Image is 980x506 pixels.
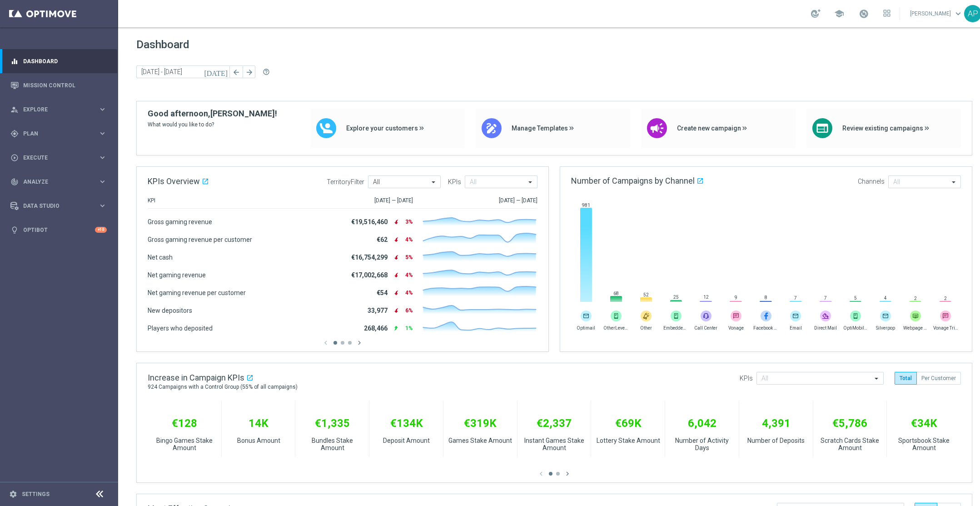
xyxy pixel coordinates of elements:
[10,130,19,138] i: gps_fixed
[10,73,107,97] div: Mission Control
[23,218,95,242] a: Optibot
[23,73,107,97] a: Mission Control
[10,178,107,185] button: track_changes Analyze keyboard_arrow_right
[10,106,107,113] button: person_search Explore keyboard_arrow_right
[10,105,19,114] i: person_search
[10,178,98,186] div: Analyze
[10,105,98,114] div: Explore
[23,155,98,160] span: Execute
[834,9,844,19] span: school
[23,203,98,209] span: Data Studio
[10,202,107,210] button: Data Studio keyboard_arrow_right
[23,131,98,136] span: Plan
[98,201,107,210] i: keyboard_arrow_right
[10,218,107,242] div: Optibot
[98,129,107,138] i: keyboard_arrow_right
[98,177,107,186] i: keyboard_arrow_right
[10,154,19,162] i: play_circle_outline
[10,154,107,161] button: play_circle_outline Execute keyboard_arrow_right
[953,9,963,19] span: keyboard_arrow_down
[10,178,19,186] i: track_changes
[10,130,98,138] div: Plan
[10,202,98,210] div: Data Studio
[98,105,107,114] i: keyboard_arrow_right
[23,107,98,112] span: Explore
[10,130,107,137] button: gps_fixed Plan keyboard_arrow_right
[10,154,98,162] div: Execute
[10,49,107,73] div: Dashboard
[10,226,107,234] button: lightbulb Optibot +10
[10,82,107,89] button: Mission Control
[98,153,107,162] i: keyboard_arrow_right
[23,49,107,73] a: Dashboard
[95,227,107,233] div: +10
[10,58,107,65] button: equalizer Dashboard
[22,491,50,497] a: Settings
[23,179,98,185] span: Analyze
[10,226,19,234] i: lightbulb
[9,490,17,498] i: settings
[10,57,19,65] i: equalizer
[909,7,964,20] a: [PERSON_NAME]keyboard_arrow_down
